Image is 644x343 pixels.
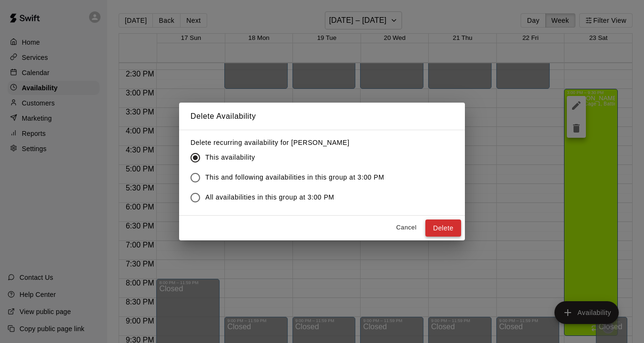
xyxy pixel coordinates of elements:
button: Cancel [391,220,422,235]
span: This and following availabilities in this group at 3:00 PM [205,172,384,182]
span: All availabilities in this group at 3:00 PM [205,192,334,202]
h2: Delete Availability [179,103,465,130]
label: Delete recurring availability for [PERSON_NAME] [191,138,392,147]
button: Delete [425,219,461,237]
span: This availability [205,152,255,162]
